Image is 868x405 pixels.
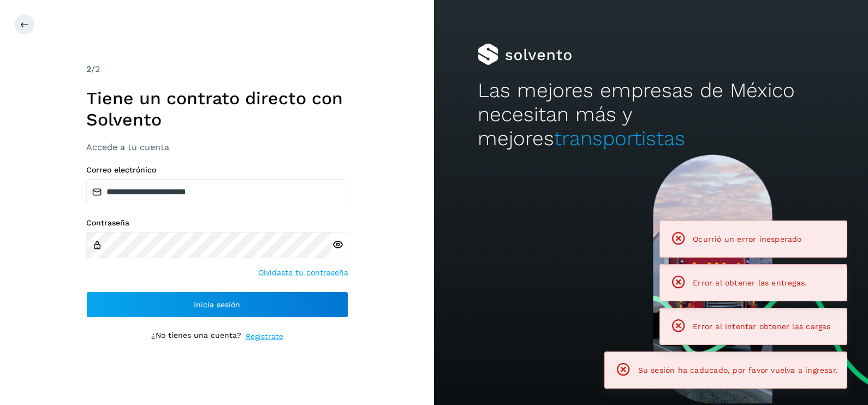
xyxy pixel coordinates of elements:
[151,331,241,342] p: ¿No tienes una cuenta?
[693,322,830,331] span: Error al intentar obtener las cargas
[194,301,240,308] span: Inicia sesión
[693,235,801,243] span: Ocurrió un error inesperado
[86,64,91,74] span: 2
[478,79,825,151] h2: Las mejores empresas de México necesitan más y mejores
[693,278,807,287] span: Error al obtener las entregas.
[258,267,348,278] a: Olvidaste tu contraseña
[246,331,283,342] a: Regístrate
[86,88,348,130] h1: Tiene un contrato directo con Solvento
[86,142,348,152] h3: Accede a tu cuenta
[86,291,348,318] button: Inicia sesión
[86,218,348,228] label: Contraseña
[638,366,838,374] span: Su sesión ha caducado, por favor vuelva a ingresar.
[554,127,685,150] span: transportistas
[86,63,348,76] div: /2
[86,165,348,175] label: Correo electrónico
